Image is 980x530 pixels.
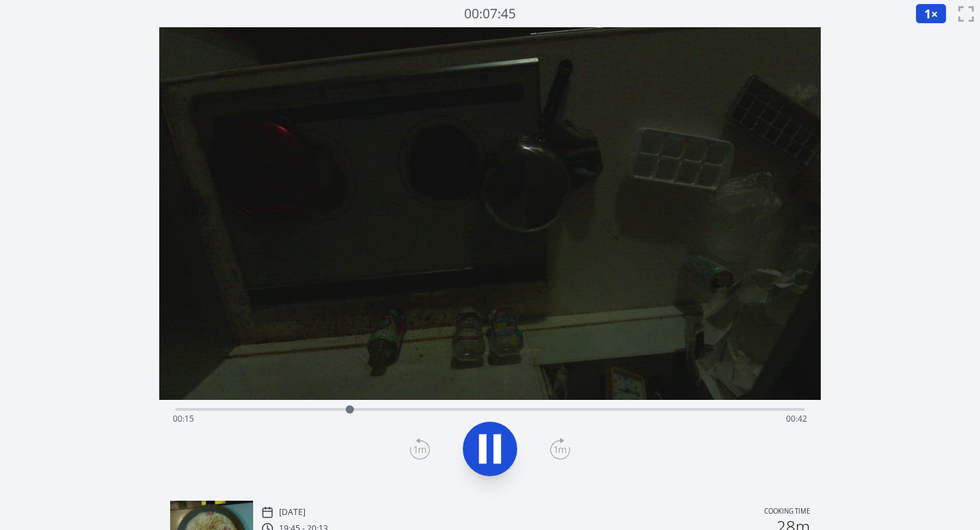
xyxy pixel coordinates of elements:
p: [DATE] [279,507,306,518]
span: 00:42 [786,413,807,424]
button: 1× [915,3,947,24]
span: 1 [924,5,931,22]
span: 00:15 [173,413,194,424]
a: 00:07:45 [464,4,516,24]
p: Cooking time [764,506,810,518]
